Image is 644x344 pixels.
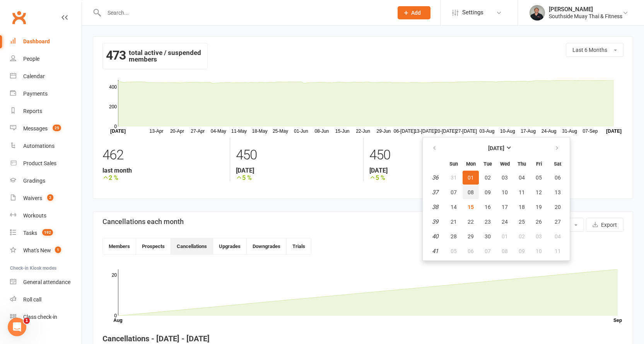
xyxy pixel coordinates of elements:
[102,167,224,174] strong: last month
[548,171,567,185] button: 06
[10,308,82,326] a: Class kiosk mode
[468,248,474,254] span: 06
[10,68,82,85] a: Calendar
[23,178,45,184] div: Gradings
[446,244,462,258] button: 05
[10,172,82,190] a: Gradings
[548,215,567,229] button: 27
[502,204,508,210] span: 17
[432,174,438,181] em: 36
[446,171,462,185] button: 31
[514,200,530,214] button: 18
[432,248,438,255] em: 41
[10,137,82,155] a: Automations
[485,175,491,181] span: 02
[548,200,567,214] button: 20
[502,189,508,195] span: 10
[369,167,490,174] strong: [DATE]
[497,200,513,214] button: 17
[102,218,184,226] h3: Cancellations each month
[446,229,462,243] button: 28
[468,233,474,240] span: 29
[213,238,247,254] button: Upgrades
[23,125,48,132] div: Messages
[451,233,457,240] span: 28
[10,224,82,242] a: Tasks 192
[468,219,474,225] span: 22
[480,244,496,258] button: 07
[463,171,479,185] button: 01
[451,189,457,195] span: 07
[102,7,388,18] input: Search...
[432,218,438,225] em: 39
[10,120,82,137] a: Messages 25
[485,204,491,210] span: 16
[47,194,53,201] span: 2
[398,6,430,19] button: Add
[468,204,474,210] span: 15
[102,334,624,343] h4: Cancellations - [DATE] - [DATE]
[530,5,545,21] img: thumb_image1524148262.png
[519,248,525,254] span: 09
[42,229,53,236] span: 192
[10,33,82,50] a: Dashboard
[446,200,462,214] button: 14
[23,230,37,236] div: Tasks
[531,229,547,243] button: 03
[55,246,61,253] span: 1
[9,8,29,27] a: Clubworx
[514,171,530,185] button: 04
[548,244,567,258] button: 11
[10,190,82,207] a: Waivers 2
[502,233,508,240] span: 01
[500,161,510,167] small: Wednesday
[432,233,438,240] em: 40
[497,185,513,199] button: 10
[554,161,561,167] small: Saturday
[451,175,457,181] span: 31
[451,219,457,225] span: 21
[497,215,513,229] button: 24
[463,229,479,243] button: 29
[23,56,39,62] div: People
[485,233,491,240] span: 30
[502,219,508,225] span: 24
[369,144,490,167] div: 450
[536,219,542,225] span: 26
[485,248,491,254] span: 07
[536,189,542,195] span: 12
[136,238,171,254] button: Prospects
[548,185,567,199] button: 13
[451,248,457,254] span: 05
[514,215,530,229] button: 25
[446,185,462,199] button: 07
[106,50,126,61] strong: 473
[519,204,525,210] span: 18
[10,291,82,308] a: Roll call
[480,215,496,229] button: 23
[287,238,311,254] button: Trials
[531,185,547,199] button: 12
[514,244,530,258] button: 09
[566,43,624,57] button: Last 6 Months
[236,167,357,174] strong: [DATE]
[480,200,496,214] button: 16
[369,174,490,181] strong: 5 %
[555,248,561,254] span: 11
[463,215,479,229] button: 22
[23,108,42,114] div: Reports
[411,10,421,16] span: Add
[463,200,479,214] button: 15
[23,195,42,201] div: Waivers
[102,174,224,181] strong: 2 %
[531,200,547,214] button: 19
[23,279,70,285] div: General attendance
[23,296,41,303] div: Roll call
[518,161,526,167] small: Thursday
[10,155,82,172] a: Product Sales
[23,314,57,320] div: Class check-in
[102,43,208,69] div: total active / suspended members
[466,161,476,167] small: Monday
[497,229,513,243] button: 01
[549,13,622,20] div: Southside Muay Thai & Fitness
